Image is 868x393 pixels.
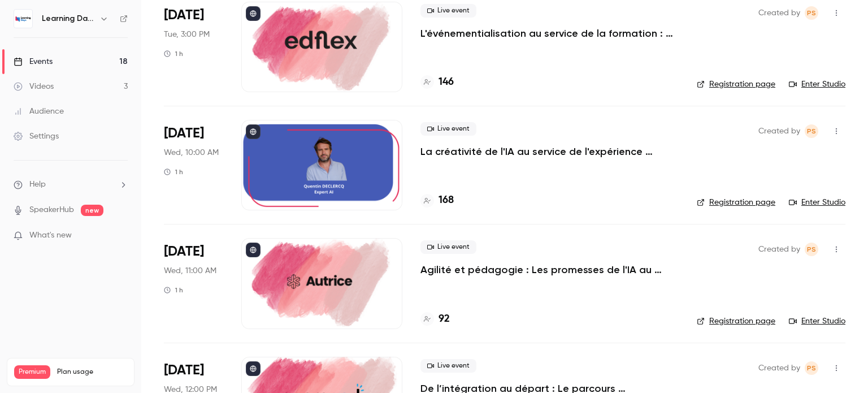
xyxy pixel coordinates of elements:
span: Wed, 11:00 AM [164,265,216,277]
span: Created by [758,6,800,20]
div: 1 h [164,286,183,295]
img: Learning Days [14,10,32,28]
span: [DATE] [164,361,204,379]
div: Oct 8 Wed, 11:00 AM (Europe/Paris) [164,238,223,329]
span: Plan usage [57,368,127,377]
div: Settings [14,131,59,142]
a: Agilité et pédagogie : Les promesses de l'IA au service de l'expérience apprenante sont-elles ten... [420,263,679,277]
h4: 146 [439,75,454,90]
h4: 168 [439,193,454,208]
div: 1 h [164,167,183,176]
span: Live event [420,359,476,373]
span: What's new [29,230,72,241]
span: [DATE] [164,243,204,261]
span: Prad Selvarajah [805,124,818,138]
a: Enter Studio [789,79,845,90]
a: 92 [420,312,450,327]
span: Created by [758,124,800,138]
div: Audience [14,106,64,117]
div: Videos [14,81,54,92]
h6: Learning Days [42,13,95,24]
a: Registration page [697,197,775,208]
iframe: Noticeable Trigger [114,231,128,241]
span: Prad Selvarajah [805,6,818,20]
span: Tue, 3:00 PM [164,29,210,40]
span: new [81,205,103,216]
a: 146 [420,75,454,90]
a: Enter Studio [789,316,845,327]
span: Premium [14,365,50,379]
span: Live event [420,4,476,18]
h4: 92 [439,312,450,327]
div: Events [14,56,53,67]
div: Oct 7 Tue, 3:00 PM (Europe/Paris) [164,2,223,92]
a: Registration page [697,316,775,327]
li: help-dropdown-opener [14,179,128,191]
span: Created by [758,243,800,256]
a: La créativité de l'IA au service de l'expérience apprenante. [420,145,679,158]
span: PS [807,124,816,138]
span: Live event [420,122,476,136]
a: Registration page [697,79,775,90]
div: Oct 8 Wed, 10:00 AM (Europe/Paris) [164,120,223,210]
a: L'événementialisation au service de la formation : engagez vos apprenants tout au long de l’année [420,27,679,40]
span: [DATE] [164,6,204,24]
span: PS [807,243,816,256]
a: Enter Studio [789,197,845,208]
span: Help [29,179,46,191]
span: Wed, 10:00 AM [164,147,219,158]
span: Prad Selvarajah [805,361,818,375]
a: 168 [420,193,454,208]
span: [DATE] [164,124,204,142]
div: 1 h [164,49,183,58]
a: SpeakerHub [29,204,74,216]
span: Created by [758,361,800,375]
span: Live event [420,240,476,254]
span: Prad Selvarajah [805,243,818,256]
span: PS [807,361,816,375]
span: PS [807,6,816,20]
